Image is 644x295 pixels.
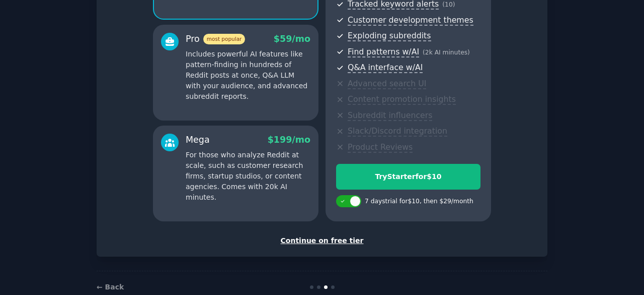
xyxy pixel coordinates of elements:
[97,283,124,291] a: ← Back
[348,31,431,41] span: Exploding subreddits
[348,63,423,73] span: Q&A interface w/AI
[365,197,473,206] div: 7 days trial for $10 , then $ 29 /month
[186,49,310,102] p: Includes powerful AI features like pattern-finding in hundreds of Reddit posts at once, Q&A LLM w...
[348,47,419,57] span: Find patterns w/AI
[186,33,245,45] div: Pro
[274,34,310,44] span: $ 59 /mo
[348,142,413,153] span: Product Reviews
[348,110,432,121] span: Subreddit influencers
[348,126,447,137] span: Slack/Discord integration
[203,34,246,44] span: most popular
[423,49,470,56] span: ( 2k AI minutes )
[268,135,310,145] span: $ 199 /mo
[442,1,455,8] span: ( 10 )
[336,164,480,190] button: TryStarterfor$10
[348,94,456,105] span: Content promotion insights
[107,235,537,246] div: Continue on free tier
[186,134,210,146] div: Mega
[348,79,426,89] span: Advanced search UI
[186,150,310,203] p: For those who analyze Reddit at scale, such as customer research firms, startup studios, or conte...
[337,171,480,182] div: Try Starter for $10
[348,15,473,26] span: Customer development themes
